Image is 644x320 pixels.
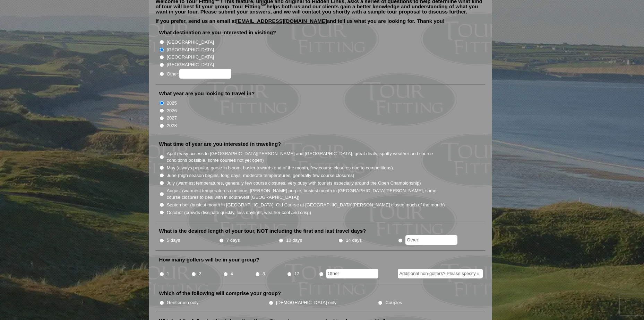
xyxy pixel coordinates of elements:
[167,270,169,277] label: 1
[263,270,265,277] label: 8
[385,299,402,306] label: Couples
[405,235,457,245] input: Other
[226,237,240,244] label: 7 days
[179,69,231,79] input: Other:
[159,29,276,36] label: What destination are you interested in visiting?
[346,237,362,244] label: 14 days
[199,270,201,277] label: 2
[159,256,259,263] label: How many golfers will be in your group?
[167,187,446,201] label: August (warmest temperatures continue, [PERSON_NAME] purple, busiest month in [GEOGRAPHIC_DATA][P...
[167,107,177,114] label: 2026
[398,269,483,278] input: Additional non-golfers? Please specify #
[167,122,177,129] label: 2028
[167,115,177,122] label: 2027
[167,172,354,179] label: June (high season begins, long days, moderate temperatures, generally few course closures)
[286,237,302,244] label: 10 days
[167,150,446,164] label: April (easy access to [GEOGRAPHIC_DATA][PERSON_NAME] and [GEOGRAPHIC_DATA], great deals, spotty w...
[159,290,281,297] label: Which of the following will comprise your group?
[276,299,336,306] label: [DEMOGRAPHIC_DATA] only
[167,180,421,187] label: July (warmest temperatures, generally few course closures, very busy with tourists especially aro...
[294,270,300,277] label: 12
[236,18,327,24] a: [EMAIL_ADDRESS][DOMAIN_NAME]
[167,100,177,107] label: 2025
[231,270,233,277] label: 4
[167,299,199,306] label: Gentlemen only
[167,202,445,208] label: September (busiest month in [GEOGRAPHIC_DATA], Old Course at [GEOGRAPHIC_DATA][PERSON_NAME] close...
[167,54,214,61] label: [GEOGRAPHIC_DATA]
[167,39,214,46] label: [GEOGRAPHIC_DATA]
[159,228,366,234] label: What is the desired length of your tour, NOT including the first and last travel days?
[261,3,267,7] sup: SM
[156,18,485,29] p: If you prefer, send us an email at and tell us what you are looking for. Thank you!
[167,165,393,171] label: May (always popular, gorse in bloom, busier towards end of the month, few course closures due to ...
[159,141,281,148] label: What time of year are you interested in traveling?
[326,269,378,278] input: Other
[167,209,311,216] label: October (crowds dissipate quickly, less daylight, weather cool and crisp)
[159,90,255,97] label: What year are you looking to travel in?
[167,46,214,53] label: [GEOGRAPHIC_DATA]
[167,69,231,79] label: Other:
[167,61,214,68] label: [GEOGRAPHIC_DATA]
[167,237,180,244] label: 5 days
